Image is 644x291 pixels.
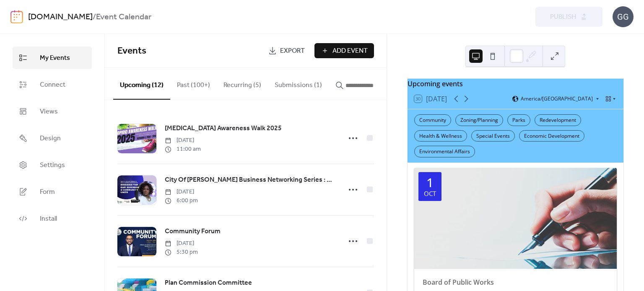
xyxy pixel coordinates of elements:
a: Plan Commission Committee [165,278,252,288]
img: logo [10,10,23,23]
div: GG [613,6,634,27]
button: Add Event [314,43,374,58]
div: Board of Public Works [414,277,617,287]
span: Views [40,107,58,117]
button: Upcoming (12) [113,68,170,100]
span: My Events [40,53,70,63]
span: 11:00 am [165,145,201,154]
span: 5:30 pm [165,248,198,257]
span: Install [40,214,57,224]
span: [DATE] [165,239,198,248]
span: Events [117,42,146,60]
b: / [93,9,96,25]
a: Settings [13,154,92,176]
span: Plan Commission Committee [165,278,252,288]
span: Connect [40,80,65,90]
div: Economic Development [519,130,584,142]
a: Install [13,207,92,230]
span: Community Forum [165,227,221,237]
button: Submissions (1) [268,68,329,99]
a: Connect [13,73,92,96]
span: 6:00 pm [165,196,198,205]
a: [DOMAIN_NAME] [28,9,93,25]
div: 1 [426,176,434,189]
a: Community Forum [165,226,221,237]
div: Parks [507,114,530,126]
a: Form [13,180,92,203]
button: Recurring (5) [217,68,268,99]
a: Design [13,127,92,149]
div: Redevelopment [535,114,581,126]
div: Upcoming events [408,79,623,89]
span: Form [40,187,55,197]
a: Views [13,100,92,123]
span: Add Event [332,46,368,56]
span: City Of [PERSON_NAME] Business Networking Series : Bridging the Gap, Business & Community Unite [165,175,336,185]
b: Event Calendar [96,9,151,25]
a: City Of [PERSON_NAME] Business Networking Series : Bridging the Gap, Business & Community Unite [165,175,336,185]
div: Oct [424,191,436,197]
a: [MEDICAL_DATA] Awareness Walk 2025 [165,123,282,134]
div: Special Events [471,130,515,142]
div: Community [414,114,451,126]
span: America/[GEOGRAPHIC_DATA] [521,96,593,101]
span: Export [280,46,305,56]
span: [DATE] [165,188,198,196]
span: Settings [40,160,65,170]
span: [DATE] [165,136,201,145]
button: Past (100+) [170,68,217,99]
span: Design [40,134,61,144]
div: Environmental Affairs [414,146,475,157]
a: My Events [13,46,92,69]
div: Health & Wellness [414,130,467,142]
div: Zoning/Planning [455,114,503,126]
a: Export [262,43,311,58]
